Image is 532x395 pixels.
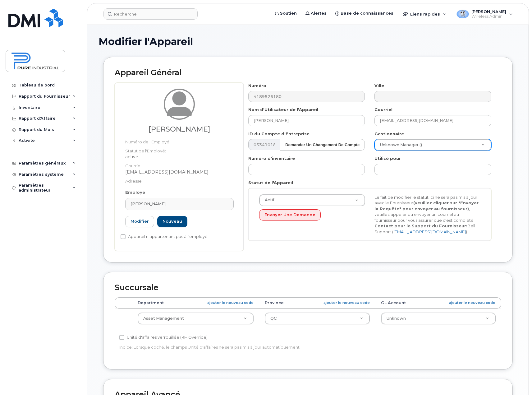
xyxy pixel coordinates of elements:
[449,300,495,305] a: ajouter le nouveau code
[125,136,234,145] dt: Numéro de l'Employé:
[370,194,485,235] div: Le fait de modifier le statut ici ne sera pas mis à jour avec le Fournisseur , veuillez appeler o...
[387,316,406,321] span: Unknown
[374,131,404,137] label: Gestionnaire
[393,229,466,234] a: [EMAIL_ADDRESS][DOMAIN_NAME]
[248,180,293,186] label: Statut de l'Appareil
[375,297,501,309] th: GL Account
[138,313,253,324] a: Asset Management
[374,107,392,113] label: Courriel
[125,125,234,133] h3: [PERSON_NAME]
[143,316,184,321] span: Asset Management
[119,344,367,350] p: Indice: Lorsque coché, le champs Unité d'affaires ne sera pas mis à jour automatiquement
[261,197,274,203] span: Actif
[132,297,259,309] th: Department
[374,156,401,161] label: Utilisé pour
[381,313,495,324] a: Unknown
[248,156,295,161] label: Numéro d'inventaire
[248,107,318,113] label: Nom d'Utilisateur de l'Appareil
[374,83,384,89] label: Ville
[376,142,422,148] span: Unknown Manager ()
[207,300,254,305] a: ajouter le nouveau code
[125,160,234,169] dt: Courriel:
[115,68,501,77] h2: Appareil Général
[285,142,360,147] strong: Demander un Changement de Compte
[259,195,365,206] a: Actif
[374,223,467,228] strong: Contact pour le Support du Fournisseur:
[248,131,310,137] label: ID du Compte d'Entreprise
[125,169,234,175] dd: [EMAIL_ADDRESS][DOMAIN_NAME]
[131,201,166,207] span: [PERSON_NAME]
[121,234,126,239] input: Appareil n'appartenant pas à l'employé
[125,145,234,154] dt: Statut de l'Employé:
[119,335,124,340] input: Unité d'affaires verrouillée (RH Override)
[99,36,517,47] h1: Modifier l'Appareil
[375,139,491,151] a: Unknown Manager ()
[119,334,208,341] label: Unité d'affaires verrouillée (RH Override)
[125,216,154,227] a: Modifier
[280,139,365,151] button: Demander un Changement de Compte
[125,175,234,184] dt: Adresse:
[121,233,208,240] label: Appareil n'appartenant pas à l'employé
[259,209,321,221] button: Envoyer une Demande
[125,189,145,195] label: Employé
[323,300,370,305] a: ajouter le nouveau code
[115,283,501,292] h2: Succursale
[125,154,234,160] dd: active
[125,198,234,210] a: [PERSON_NAME]
[157,216,187,227] a: Nouveau
[248,83,266,89] label: Numéro
[270,316,277,321] span: QC
[265,313,369,324] a: QC
[374,200,479,211] strong: (veuillez cliquer sur "Envoyer la Requête" pour envoyer au fournisseur)
[259,297,375,309] th: Province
